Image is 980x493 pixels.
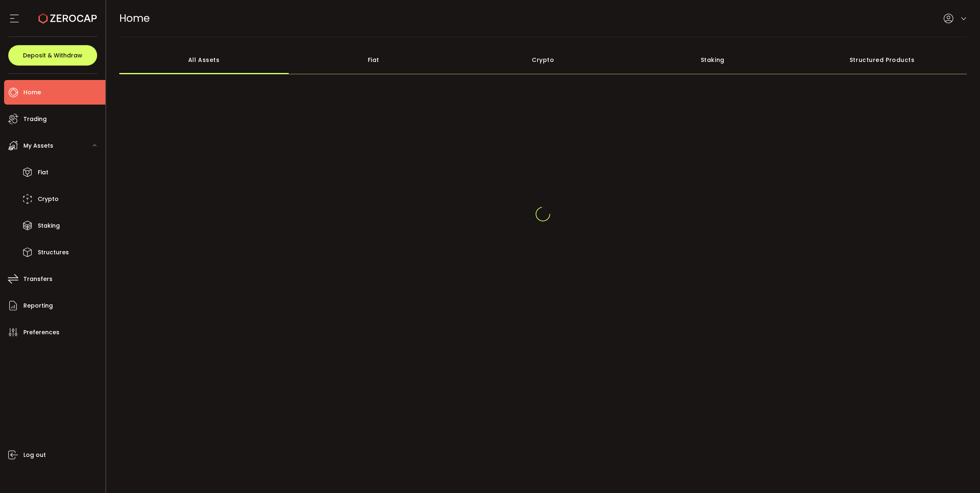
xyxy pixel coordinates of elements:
[38,167,48,178] span: Fiat
[38,193,59,205] span: Crypto
[38,220,60,232] span: Staking
[38,247,69,258] span: Structures
[23,326,59,338] span: Preferences
[119,11,150,25] span: Home
[289,46,458,74] div: Fiat
[23,449,46,461] span: Log out
[23,300,53,312] span: Reporting
[119,46,289,74] div: All Assets
[23,140,53,152] span: My Assets
[798,46,967,74] div: Structured Products
[23,273,52,285] span: Transfers
[458,46,628,74] div: Crypto
[23,52,82,58] span: Deposit & Withdraw
[23,87,41,98] span: Home
[628,46,798,74] div: Staking
[23,113,47,125] span: Trading
[8,45,97,66] button: Deposit & Withdraw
